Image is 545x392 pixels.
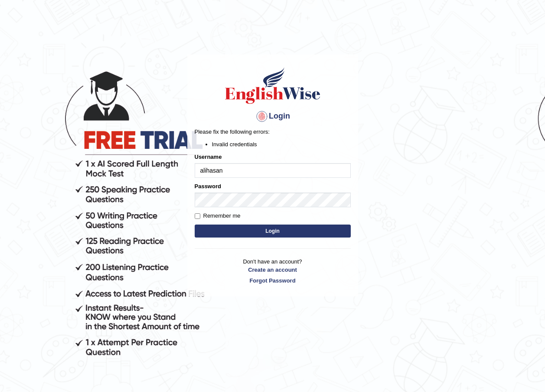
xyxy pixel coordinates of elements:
label: Remember me [195,212,241,220]
a: Create an account [195,266,351,274]
li: Invalid credentials [212,140,351,148]
p: Please fix the following errors: [195,128,351,136]
button: Login [195,225,351,238]
input: Remember me [195,213,200,219]
a: Forgot Password [195,276,351,285]
img: Logo of English Wise sign in for intelligent practice with AI [223,66,322,105]
p: Don't have an account? [195,257,351,284]
h4: Login [195,109,351,123]
label: Username [195,153,222,161]
label: Password [195,182,221,190]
